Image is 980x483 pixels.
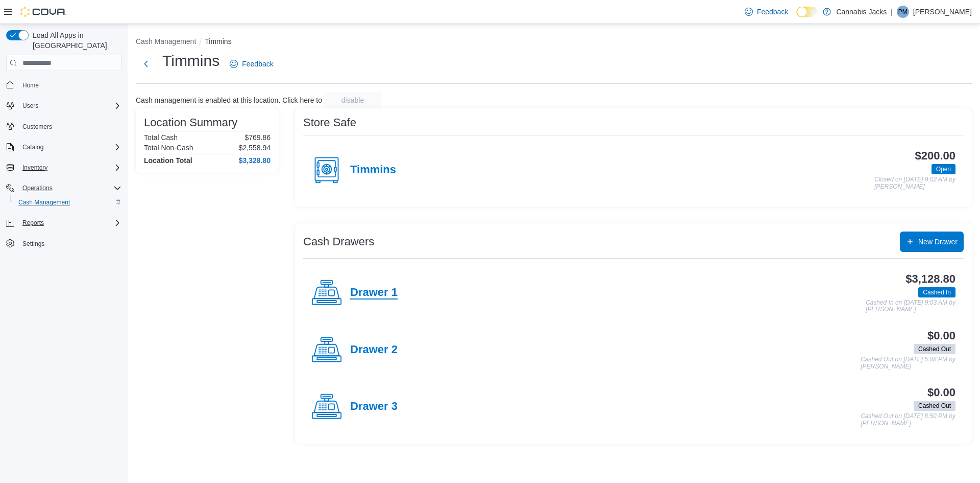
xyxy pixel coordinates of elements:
[861,356,955,370] p: Cashed Out on [DATE] 5:08 PM by [PERSON_NAME]
[136,37,196,45] button: Cash Management
[914,344,955,354] span: Cashed Out
[18,78,121,91] span: Home
[927,330,955,342] h3: $0.00
[242,59,273,69] span: Feedback
[18,217,121,229] span: Reports
[2,77,126,92] button: Home
[18,100,42,112] button: Users
[2,216,126,230] button: Reports
[144,156,192,165] h4: Location Total
[303,236,374,248] h3: Cash Drawers
[350,400,398,413] h4: Drawer 3
[239,144,271,152] p: $2,558.94
[244,133,271,142] p: $769.86
[18,100,121,112] span: Users
[741,2,792,22] a: Feedback
[22,123,52,131] span: Customers
[923,288,951,297] span: Cashed In
[898,6,908,18] span: PM
[18,79,43,91] a: Home
[22,184,53,192] span: Operations
[18,182,57,194] button: Operations
[913,6,972,18] p: [PERSON_NAME]
[350,343,398,357] h4: Drawer 2
[927,386,955,399] h3: $0.00
[303,117,356,129] h3: Store Safe
[350,286,398,300] h4: Drawer 1
[18,141,121,153] span: Catalog
[341,95,364,105] span: disable
[22,164,47,172] span: Inventory
[936,165,951,174] span: Open
[136,96,322,104] p: Cash management is enabled at this location. Click here to
[905,273,955,285] h3: $3,128.80
[14,196,121,209] span: Cash Management
[144,133,178,142] h6: Total Cash
[18,182,121,194] span: Operations
[918,344,951,354] span: Cashed Out
[874,176,955,190] p: Closed on [DATE] 9:02 AM by [PERSON_NAME]
[144,117,237,129] h3: Location Summary
[14,196,74,209] a: Cash Management
[6,73,121,278] nav: Complex example
[18,238,48,250] a: Settings
[836,6,887,18] p: Cannabis Jacks
[900,232,964,252] button: New Drawer
[2,236,126,251] button: Settings
[205,37,231,45] button: Timmins
[796,17,797,18] span: Dark Mode
[22,219,44,227] span: Reports
[136,36,972,49] nav: An example of EuiBreadcrumbs
[861,413,955,427] p: Cashed Out on [DATE] 8:50 PM by [PERSON_NAME]
[226,54,277,74] a: Feedback
[866,300,955,313] p: Cashed In on [DATE] 9:03 AM by [PERSON_NAME]
[18,162,52,174] button: Inventory
[18,217,48,229] button: Reports
[891,6,893,18] p: |
[2,99,126,113] button: Users
[22,240,44,248] span: Settings
[18,237,121,250] span: Settings
[2,140,126,154] button: Catalog
[324,92,381,108] button: disable
[350,164,396,177] h4: Timmins
[757,7,788,17] span: Feedback
[22,143,43,151] span: Catalog
[2,119,126,134] button: Customers
[22,81,39,89] span: Home
[10,195,126,210] button: Cash Management
[18,120,121,133] span: Customers
[22,102,38,110] span: Users
[20,7,66,17] img: Cova
[897,6,909,18] div: Paul Mantha
[18,198,70,206] span: Cash Management
[18,141,47,153] button: Catalog
[914,401,955,411] span: Cashed Out
[932,164,955,174] span: Open
[918,237,958,247] span: New Drawer
[29,30,121,51] span: Load All Apps in [GEOGRAPHIC_DATA]
[915,150,955,162] h3: $200.00
[18,121,56,133] a: Customers
[796,7,818,17] input: Dark Mode
[2,160,126,175] button: Inventory
[2,181,126,195] button: Operations
[918,287,955,297] span: Cashed In
[136,54,156,74] button: Next
[239,156,271,165] h4: $3,328.80
[144,144,193,152] h6: Total Non-Cash
[162,51,219,71] h1: Timmins
[18,162,121,174] span: Inventory
[918,401,951,410] span: Cashed Out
